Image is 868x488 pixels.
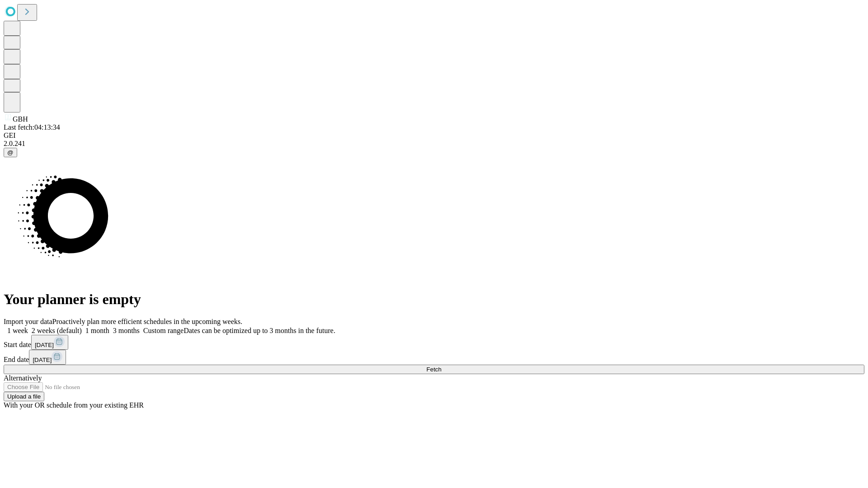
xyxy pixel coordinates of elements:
[7,327,28,334] span: 1 week
[4,374,42,382] span: Alternatively
[4,140,864,148] div: 2.0.241
[4,123,60,131] span: Last fetch: 04:13:34
[143,327,184,334] span: Custom range
[184,327,335,334] span: Dates can be optimized up to 3 months in the future.
[4,318,52,325] span: Import your data
[4,148,17,157] button: @
[4,131,864,140] div: GEI
[31,335,68,350] button: [DATE]
[13,115,28,123] span: GBH
[85,327,109,334] span: 1 month
[426,366,441,373] span: Fetch
[4,392,44,401] button: Upload a file
[4,350,864,365] div: End date
[4,401,144,409] span: With your OR schedule from your existing EHR
[4,291,864,308] h1: Your planner is empty
[35,342,54,348] span: [DATE]
[4,365,864,374] button: Fetch
[29,350,66,365] button: [DATE]
[4,335,864,350] div: Start date
[52,318,242,325] span: Proactively plan more efficient schedules in the upcoming weeks.
[33,357,52,363] span: [DATE]
[32,327,82,334] span: 2 weeks (default)
[7,149,14,156] span: @
[113,327,140,334] span: 3 months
